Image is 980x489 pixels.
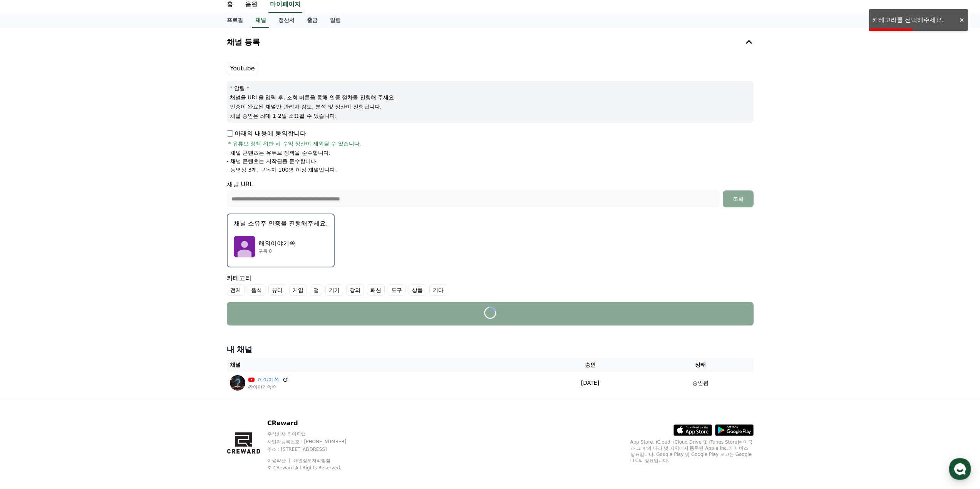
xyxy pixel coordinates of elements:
[227,157,318,165] p: - 채널 콘텐츠는 저작권을 준수합니다.
[325,284,343,296] label: 기기
[227,62,258,75] label: Youtube
[293,458,330,463] a: 개인정보처리방침
[248,384,288,390] p: @이야기쏙쏙
[267,431,361,437] p: 주식회사 와이피랩
[648,358,753,372] th: 상태
[367,284,385,296] label: 패션
[224,31,757,53] button: 채널 등록
[70,256,80,262] span: 대화
[230,103,750,110] p: 인증이 완료된 채널만 관리자 검토, 분석 및 정산이 진행됩니다.
[228,140,362,147] span: * 유튜브 정책 위반 시 수익 정산이 제외될 수 있습니다.
[227,38,260,46] h4: 채널 등록
[230,112,750,120] p: 채널 승인은 최대 1-2일 소요될 수 있습니다.
[301,13,324,28] a: 출금
[227,166,337,174] p: - 동영상 3개, 구독자 100명 이상 채널입니다.
[267,465,361,471] p: © CReward All Rights Reserved.
[227,129,308,138] p: 아래의 내용에 동의합니다.
[221,13,249,28] a: 프로필
[24,255,29,262] span: 홈
[227,180,754,207] div: 채널 URL
[533,358,648,372] th: 승인
[258,239,295,248] p: 해외이야기쏙
[230,93,750,101] p: 채널을 URL을 입력 후, 조회 버튼을 통해 인증 절차를 진행해 주세요.
[119,255,128,262] span: 설정
[258,248,295,254] p: 구독 0
[324,13,347,28] a: 알림
[723,190,754,207] button: 조회
[227,284,245,296] label: 전체
[267,439,361,445] p: 사업자등록번호 : [PHONE_NUMBER]
[248,284,265,296] label: 음식
[726,195,750,203] div: 조회
[227,214,335,267] button: 채널 소유주 인증을 진행해주세요. 해외이야기쏙 해외이야기쏙 구독 0
[536,379,645,387] p: [DATE]
[272,13,301,28] a: 정산서
[227,358,533,372] th: 채널
[252,13,269,28] a: 채널
[234,219,328,228] p: 채널 소유주 인증을 진행해주세요.
[429,284,447,296] label: 기타
[234,236,255,257] img: 해외이야기쏙
[267,446,361,452] p: 주소 : [STREET_ADDRESS]
[2,244,51,263] a: 홈
[268,284,286,296] label: 뷰티
[51,244,99,263] a: 대화
[267,458,291,463] a: 이용약관
[289,284,307,296] label: 게임
[267,419,361,428] p: CReward
[99,244,148,263] a: 설정
[388,284,405,296] label: 도구
[692,379,709,387] p: 승인됨
[230,375,245,391] img: 이야기쏙
[346,284,364,296] label: 강의
[258,376,279,384] a: 이야기쏙
[310,284,322,296] label: 앱
[409,284,426,296] label: 상품
[227,344,754,355] h4: 내 채널
[227,149,331,157] p: - 채널 콘텐츠는 유튜브 정책을 준수합니다.
[630,439,754,464] p: App Store, iCloud, iCloud Drive 및 iTunes Store는 미국과 그 밖의 나라 및 지역에서 등록된 Apple Inc.의 서비스 상표입니다. Goo...
[227,274,754,296] div: 카테고리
